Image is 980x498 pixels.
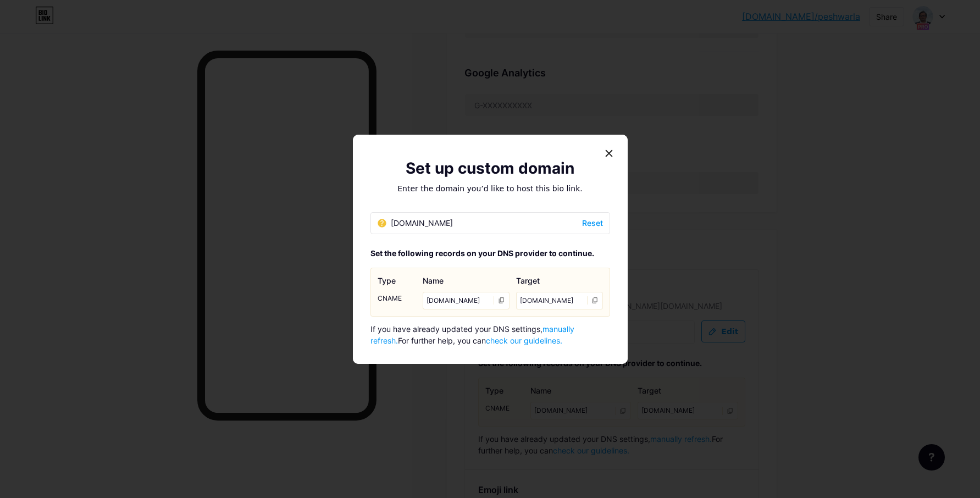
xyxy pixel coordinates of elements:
a: check our guidelines. [486,336,562,345]
div: CNAME [378,292,416,305]
div: [DOMAIN_NAME] [516,292,603,309]
div: Set the following records on your DNS provider to continue. [370,247,610,259]
div: Type [378,275,416,286]
div: [DOMAIN_NAME] [378,217,453,229]
span: manually refresh. [370,324,574,345]
div: Target [516,275,603,286]
p: Enter the domain you’d like to host this bio link. [370,183,610,195]
div: If you have already updated your DNS settings, For further help, you can [370,323,610,346]
div: Name [423,275,510,286]
div: Set up custom domain [370,157,610,180]
div: [DOMAIN_NAME] [423,292,510,309]
span: Reset [582,217,603,229]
